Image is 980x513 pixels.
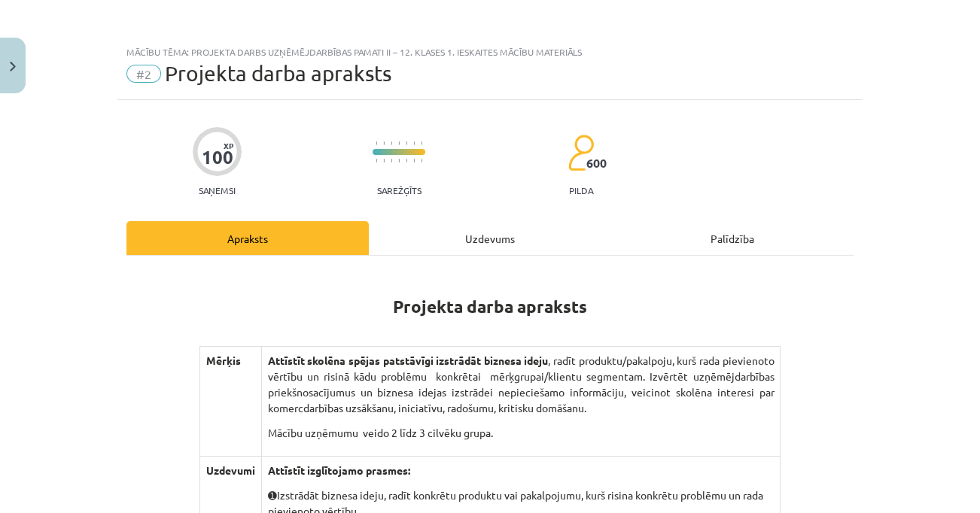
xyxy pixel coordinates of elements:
span: Projekta darba apraksts [165,61,391,86]
img: icon-short-line-57e1e144782c952c97e751825c79c345078a6d821885a25fce030b3d8c18986b.svg [406,159,407,162]
span: XP [224,141,233,150]
span: #2 [126,65,161,83]
img: icon-short-line-57e1e144782c952c97e751825c79c345078a6d821885a25fce030b3d8c18986b.svg [376,159,377,162]
p: , radīt produktu/pakalpoju, kurš rada pievienoto vērtību un risinā kādu problēmu konkrētai mērķgr... [268,353,775,416]
img: icon-close-lesson-0947bae3869378f0d4975bcd49f059093ad1ed9edebbc8119c70593378902aed.svg [10,62,16,71]
div: Palīdzība [611,221,854,255]
img: icon-short-line-57e1e144782c952c97e751825c79c345078a6d821885a25fce030b3d8c18986b.svg [391,141,392,145]
img: icon-short-line-57e1e144782c952c97e751825c79c345078a6d821885a25fce030b3d8c18986b.svg [413,141,415,145]
img: icon-short-line-57e1e144782c952c97e751825c79c345078a6d821885a25fce030b3d8c18986b.svg [398,159,400,162]
img: icon-short-line-57e1e144782c952c97e751825c79c345078a6d821885a25fce030b3d8c18986b.svg [406,141,407,145]
p: Sarežģīts [377,185,422,196]
p: Mācību uzņēmumu veido 2 līdz 3 cilvēku grupa. [268,425,775,441]
p: pilda [569,185,593,196]
img: icon-short-line-57e1e144782c952c97e751825c79c345078a6d821885a25fce030b3d8c18986b.svg [421,141,422,145]
b: Uzdevumi [206,463,255,477]
img: icon-short-line-57e1e144782c952c97e751825c79c345078a6d821885a25fce030b3d8c18986b.svg [413,159,415,162]
b: Mērķis [206,354,241,367]
img: icon-short-line-57e1e144782c952c97e751825c79c345078a6d821885a25fce030b3d8c18986b.svg [398,141,400,145]
img: icon-short-line-57e1e144782c952c97e751825c79c345078a6d821885a25fce030b3d8c18986b.svg [376,141,377,145]
div: Apraksts [126,221,369,255]
img: icon-short-line-57e1e144782c952c97e751825c79c345078a6d821885a25fce030b3d8c18986b.svg [421,159,422,162]
strong: Attīstīt izglītojamo prasmes: [268,463,410,477]
div: Uzdevums [369,221,611,255]
strong: Projekta darba apraksts [393,296,587,317]
span: 600 [586,156,607,170]
p: Saņemsi [193,185,242,196]
img: students-c634bb4e5e11cddfef0936a35e636f08e4e9abd3cc4e673bd6f9a4125e45ecb1.svg [568,134,594,172]
img: icon-short-line-57e1e144782c952c97e751825c79c345078a6d821885a25fce030b3d8c18986b.svg [383,141,385,145]
div: Mācību tēma: Projekta darbs uzņēmējdarbības pamati ii – 12. klases 1. ieskaites mācību materiāls [126,47,854,57]
strong: Attīstīt skolēna spējas patstāvīgi izstrādāt biznesa ideju [268,354,549,367]
img: icon-short-line-57e1e144782c952c97e751825c79c345078a6d821885a25fce030b3d8c18986b.svg [383,159,385,162]
img: icon-short-line-57e1e144782c952c97e751825c79c345078a6d821885a25fce030b3d8c18986b.svg [391,159,392,162]
div: 100 [202,147,233,168]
